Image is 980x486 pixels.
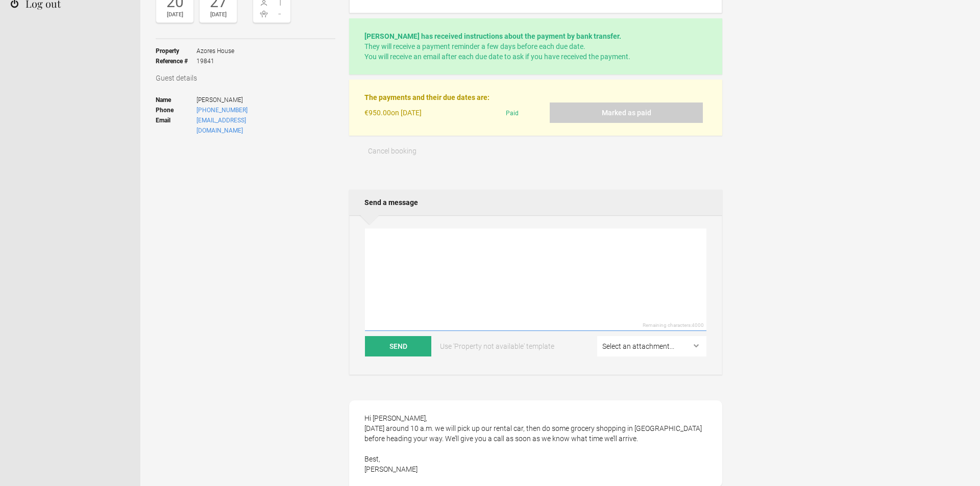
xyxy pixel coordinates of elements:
strong: Reference # [156,56,197,66]
span: [PERSON_NAME] [197,95,291,105]
button: Marked as paid [550,103,703,123]
h2: Send a message [349,190,722,215]
span: 19841 [197,56,234,66]
div: Paid [502,103,550,123]
p: They will receive a payment reminder a few days before each due date. You will receive an email a... [364,31,707,62]
strong: Email [156,115,197,136]
h3: Guest details [156,73,335,83]
button: Cancel booking [349,141,435,161]
strong: Phone [156,105,197,115]
a: [PHONE_NUMBER] [197,107,248,114]
span: Cancel booking [368,147,416,155]
div: [DATE] [202,10,234,20]
strong: The payments and their due dates are: [364,93,489,101]
span: - [272,9,288,19]
strong: Name [156,95,197,105]
strong: Property [156,46,197,56]
button: Send [365,336,431,356]
div: [DATE] [159,10,191,20]
strong: [PERSON_NAME] has received instructions about the payment by bank transfer. [364,32,621,40]
div: on [DATE] [364,103,501,123]
a: Use 'Property not available' template [433,336,561,356]
a: [EMAIL_ADDRESS][DOMAIN_NAME] [197,117,246,134]
span: Azores House [197,46,234,56]
flynt-currency: €950.00 [364,109,391,117]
